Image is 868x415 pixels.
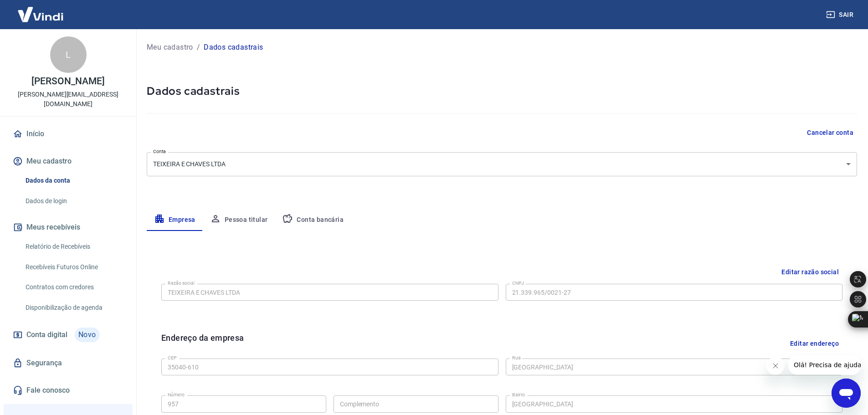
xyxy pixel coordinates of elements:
h6: Endereço da empresa [161,332,244,355]
a: Recebíveis Futuros Online [22,258,125,277]
h5: Dados cadastrais [147,84,857,98]
button: Sair [824,6,857,23]
button: Pessoa titular [203,209,275,231]
span: Olá! Precisa de ajuda? [5,6,77,14]
button: Cancelar conta [803,124,857,141]
button: Meus recebíveis [11,217,125,237]
iframe: Botão para abrir a janela de mensagens [832,379,861,408]
span: Conta digital [26,328,67,341]
p: / [197,42,200,53]
a: Dados da conta [22,171,125,190]
img: Vindi [11,0,70,28]
button: Conta bancária [275,209,351,231]
label: CNPJ [512,280,524,287]
label: Número [168,391,185,398]
div: TEIXEIRA E CHAVES LTDA [147,152,857,176]
label: CEP [168,354,176,361]
label: Bairro [512,391,525,398]
iframe: Mensagem da empresa [788,355,861,375]
a: Início [11,124,125,144]
p: [PERSON_NAME][EMAIL_ADDRESS][DOMAIN_NAME] [7,90,129,109]
a: Relatório de Recebíveis [22,237,125,256]
a: Segurança [11,353,125,373]
div: L [50,36,87,73]
iframe: Fechar mensagem [766,357,785,375]
a: Fale conosco [11,380,125,400]
a: Disponibilização de agenda [22,298,125,317]
button: Empresa [147,209,203,231]
p: Dados cadastrais [204,42,263,53]
span: Novo [75,328,100,342]
a: Conta digitalNovo [11,324,125,346]
a: Contratos com credores [22,278,125,297]
label: Rua [512,354,521,361]
p: [PERSON_NAME] [31,77,104,86]
button: Editar endereço [786,332,842,355]
button: Editar razão social [778,264,842,281]
a: Dados de login [22,192,125,210]
a: Meu cadastro [147,42,193,53]
label: Conta [153,148,166,155]
button: Meu cadastro [11,151,125,171]
label: Razão social [168,280,195,287]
